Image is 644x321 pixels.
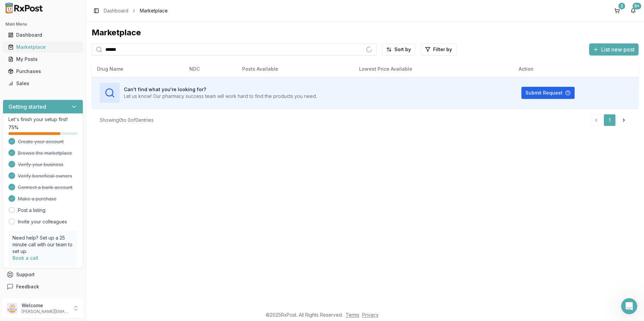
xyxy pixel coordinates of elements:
a: Terms [346,312,359,318]
div: No worries here to help! [11,144,68,151]
div: I thought you said [MEDICAL_DATA] [40,27,124,34]
div: Purchases [8,68,78,75]
div: [MEDICAL_DATA] was the one that had label residue but was shipped out [DATE]. [5,65,110,93]
div: Paul says… [5,23,129,38]
button: Sort by [382,43,415,56]
a: 1 [604,114,616,126]
span: Create your account [18,138,64,145]
button: Upload attachment [32,220,37,226]
div: [DATE] [5,160,129,169]
button: Dashboard [3,30,83,40]
div: Dashboard [8,32,78,38]
div: ok. What about [MEDICAL_DATA] and Nurtec [30,42,124,56]
button: Marketplace [3,42,83,52]
div: Rate your conversation [12,198,93,206]
button: List new post [589,43,639,56]
h1: Roxy [33,3,46,8]
div: perfect. thanks [83,120,129,135]
button: Send a message… [116,218,126,228]
button: Gif picker [21,220,27,226]
span: Connect a bank account [18,184,72,191]
button: My Posts [3,54,83,65]
span: Filter by [433,46,452,53]
div: Roxy says… [5,169,129,191]
a: Dashboard [5,29,80,41]
div: Roxy says… [5,191,129,239]
img: RxPost Logo [3,3,46,13]
span: 75 % [8,124,19,131]
span: Make a purchase [18,195,57,202]
div: Marketplace [92,27,639,38]
th: Lowest Price Available [354,61,513,77]
h3: Can't find what you're looking for? [124,86,317,93]
button: 2 [612,5,622,16]
a: Invite your colleagues [18,218,67,225]
button: 9+ [628,5,639,16]
nav: breadcrumb [104,7,168,14]
div: Help [PERSON_NAME] understand how they’re doing: [11,173,105,186]
p: The team can also help [33,8,84,15]
div: My Posts [8,56,78,63]
a: Privacy [362,312,379,318]
th: Posts Available [237,61,354,77]
th: NDC [184,61,237,77]
span: Feedback [16,283,39,290]
p: Welcome [22,302,68,309]
p: Need help? Set up a 25 minute call with our team to set up. [12,235,73,255]
button: Home [105,3,118,15]
a: Marketplace [5,41,80,53]
button: go back [4,3,17,15]
th: Drug Name [92,61,184,77]
a: Dashboard [104,7,128,14]
div: Close [118,3,130,15]
p: [PERSON_NAME][EMAIL_ADDRESS][DOMAIN_NAME] [22,309,68,314]
button: Submit Request [521,87,575,99]
span: List new post [601,45,635,53]
button: Emoji picker [10,220,16,226]
a: Book a call [12,255,38,261]
th: Action [513,61,639,77]
div: 9+ [633,3,641,9]
div: Manuel says… [5,94,129,120]
button: Purchases [3,66,83,77]
p: Let's finish your setup first! [8,116,77,123]
div: 2 [618,3,625,9]
div: Help [PERSON_NAME] understand how they’re doing: [5,169,110,190]
button: Filter by [421,43,456,56]
a: Purchases [5,65,80,77]
span: Sort by [394,46,411,53]
iframe: Intercom live chat [621,298,637,314]
span: Verify beneficial owners [18,173,72,179]
button: Support [3,269,83,281]
button: Feedback [3,281,83,293]
button: Sales [3,78,83,89]
span: Browse the marketplace [18,150,72,156]
div: Sales [8,80,78,87]
div: For [MEDICAL_DATA] and Nurtec Fedex shows they will be delivered [DATE] [11,98,105,111]
h2: Main Menu [5,22,80,27]
p: Let us know! Our pharmacy success team will work hard to find the products you need. [124,93,317,100]
h3: Getting started [8,103,46,111]
span: Marketplace [140,7,168,14]
img: User avatar [7,303,18,314]
div: Paul says… [5,38,129,65]
div: perfect. thanks [88,124,124,131]
div: For [MEDICAL_DATA] and Nurtec Fedex shows they will be delivered [DATE] [5,94,110,115]
div: Showing 0 to 0 of 0 entries [100,117,154,123]
div: ok. What about [MEDICAL_DATA] and Nurtec [24,38,129,60]
nav: pagination [590,114,631,126]
span: Verify your business [18,161,63,168]
div: No worries here to help! [5,140,73,155]
div: I thought you said [MEDICAL_DATA] [35,23,129,38]
div: Marketplace [8,44,78,50]
img: Profile image for Roxy [19,4,30,14]
textarea: Message… [6,206,129,218]
a: Post a listing [18,207,45,214]
a: Sales [5,77,80,90]
a: Go to next page [617,114,631,126]
div: Manuel says… [5,65,129,94]
div: Paul says… [5,120,129,140]
a: List new post [589,47,639,53]
div: [MEDICAL_DATA] was the one that had label residue but was shipped out [DATE]. [11,69,105,89]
